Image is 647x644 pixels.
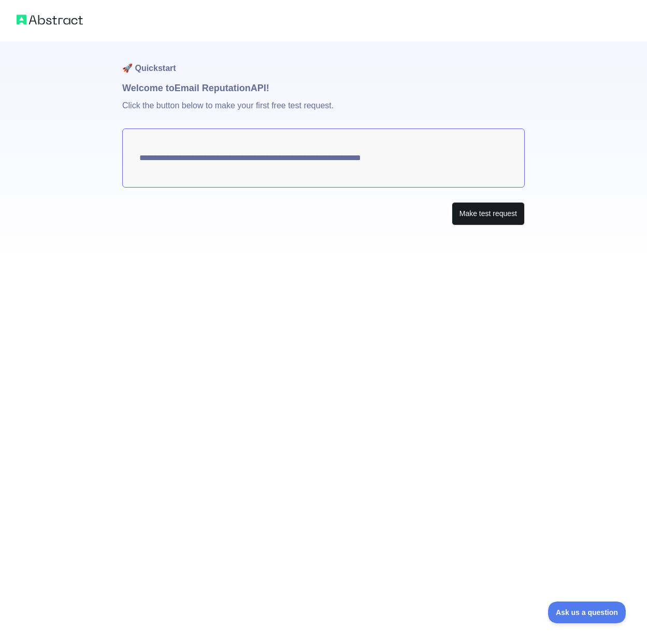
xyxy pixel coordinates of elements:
[122,81,525,95] h1: Welcome to Email Reputation API!
[17,12,83,27] img: Abstract logo
[122,95,525,128] p: Click the button below to make your first free test request.
[122,41,525,81] h1: 🚀 Quickstart
[452,202,525,225] button: Make test request
[548,602,626,623] iframe: Toggle Customer Support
